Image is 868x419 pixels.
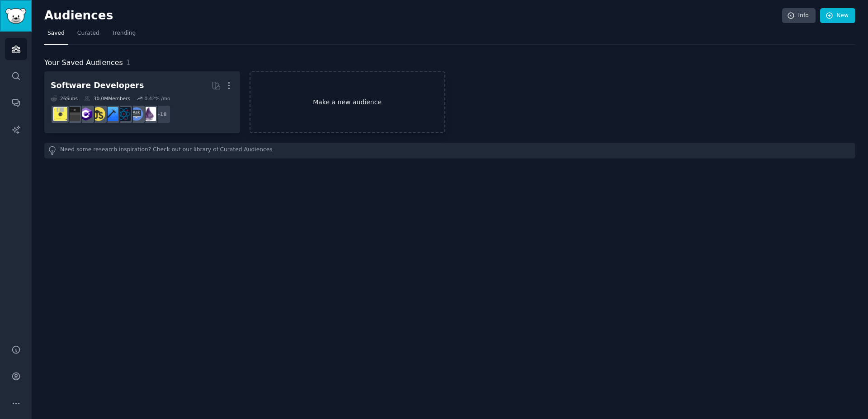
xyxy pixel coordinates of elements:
[5,8,26,24] img: GummySearch logo
[44,71,240,133] a: Software Developers26Subs30.0MMembers0.42% /mo+18elixirAskComputerSciencereactnativeiOSProgrammin...
[126,58,131,67] span: 1
[152,105,171,124] div: + 18
[44,143,855,158] div: Need some research inspiration? Check out our library of
[104,107,118,121] img: iOSProgramming
[47,29,65,37] span: Saved
[51,95,78,102] div: 26 Sub s
[820,8,855,23] a: New
[117,107,131,121] img: reactnative
[144,95,170,102] div: 0.42 % /mo
[91,107,105,121] img: learnjavascript
[51,80,144,91] div: Software Developers
[250,71,445,133] a: Make a new audience
[77,29,99,37] span: Curated
[74,26,103,45] a: Curated
[66,107,80,121] img: software
[84,95,130,102] div: 30.0M Members
[79,107,93,121] img: csharp
[129,107,143,121] img: AskComputerScience
[109,26,139,45] a: Trending
[142,107,156,121] img: elixir
[44,57,123,69] span: Your Saved Audiences
[53,107,67,121] img: ExperiencedDevs
[44,9,782,23] h2: Audiences
[782,8,816,23] a: Info
[44,26,68,45] a: Saved
[112,29,136,37] span: Trending
[220,146,273,155] a: Curated Audiences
